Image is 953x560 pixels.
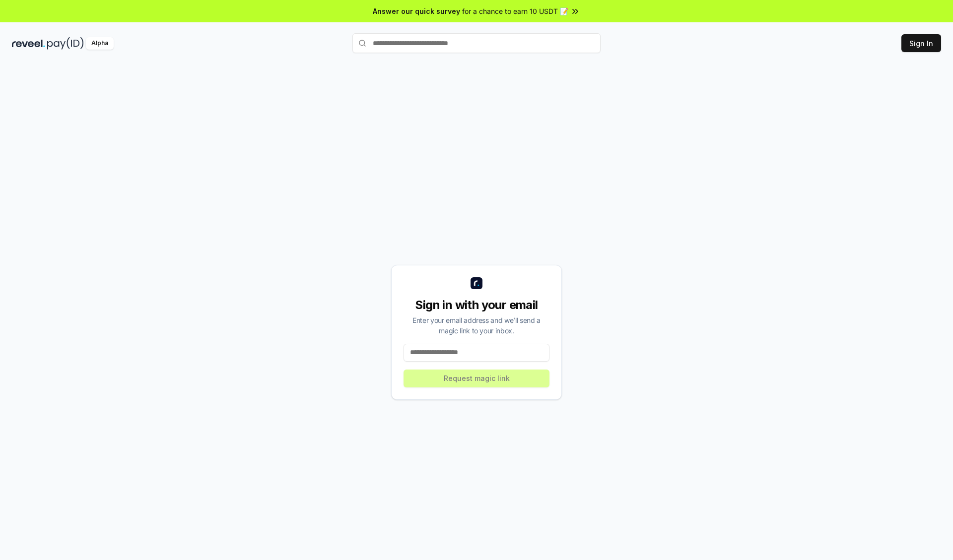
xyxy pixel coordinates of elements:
img: pay_id [47,37,84,50]
span: for a chance to earn 10 USDT 📝 [462,6,568,16]
span: Answer our quick survey [373,6,460,16]
img: reveel_dark [12,37,45,50]
div: Enter your email address and we’ll send a magic link to your inbox. [404,315,549,336]
button: Sign In [901,34,941,52]
img: logo_small [471,277,482,289]
div: Alpha [86,37,114,50]
div: Sign in with your email [404,297,549,313]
